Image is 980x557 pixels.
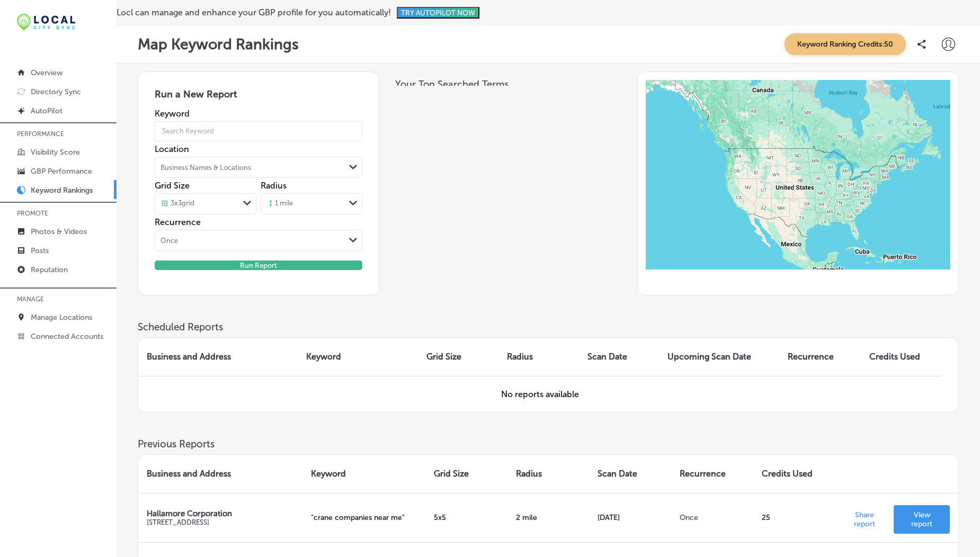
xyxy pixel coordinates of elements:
p: Overview [31,68,63,77]
h3: Your Top Searched Terms [395,78,616,90]
p: View report [902,510,941,528]
div: Once [161,236,178,244]
input: Search Keyword [155,116,362,146]
td: 2 mile [507,493,590,542]
p: Keyword Rankings [31,186,93,195]
span: Keyword Ranking Credits: 50 [785,33,906,55]
th: Keyword [298,338,418,376]
h3: Scheduled Reports [138,321,959,333]
label: Keyword [155,109,362,119]
th: Credits Used [861,338,941,376]
button: TRY AUTOPILOT NOW [397,7,479,19]
p: Map Keyword Rankings [138,35,299,53]
p: Reputation [31,265,68,274]
th: Recurrence [671,455,753,493]
th: Scan Date [589,455,671,493]
th: Keyword [302,455,425,493]
th: Business and Address [138,338,298,376]
p: Visibility Score [31,148,80,157]
label: Grid Size [155,181,190,191]
button: Run Report [155,260,362,270]
th: Grid Size [418,338,498,376]
p: Photos & Videos [31,227,87,236]
label: Radius [261,181,287,191]
th: Upcoming Scan Date [659,338,779,376]
label: Location [155,144,362,154]
td: 5 x 5 [425,493,507,542]
p: Connected Accounts [31,332,103,341]
td: 25 [753,493,835,542]
h3: Previous Reports [138,438,959,450]
label: Recurrence [155,217,362,227]
th: Radius [498,338,579,376]
p: Directory Sync [31,87,81,96]
td: No reports available [138,376,941,412]
p: Once [680,513,745,522]
th: Business and Address [138,455,302,493]
p: Share report [844,507,886,528]
div: 1 mile [266,199,293,209]
th: Radius [507,455,590,493]
img: 12321ecb-abad-46dd-be7f-2600e8d3409flocal-city-sync-logo-rectangle.png [17,14,75,31]
p: GBP Performance [31,167,92,176]
p: Posts [31,246,49,255]
h3: Run a New Report [155,88,362,109]
th: Recurrence [779,338,860,376]
th: Grid Size [425,455,507,493]
th: Scan Date [579,338,659,376]
a: View report [894,505,950,534]
div: 3 x 3 grid [161,199,194,209]
td: [DATE] [589,493,671,542]
p: Hallamore Corporation [147,509,294,518]
div: Business Names & Locations [161,163,251,171]
p: [STREET_ADDRESS] [147,518,294,526]
th: Credits Used [753,455,835,493]
p: Manage Locations [31,313,92,322]
p: " crane companies near me " [311,513,417,522]
p: AutoPilot [31,106,63,115]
